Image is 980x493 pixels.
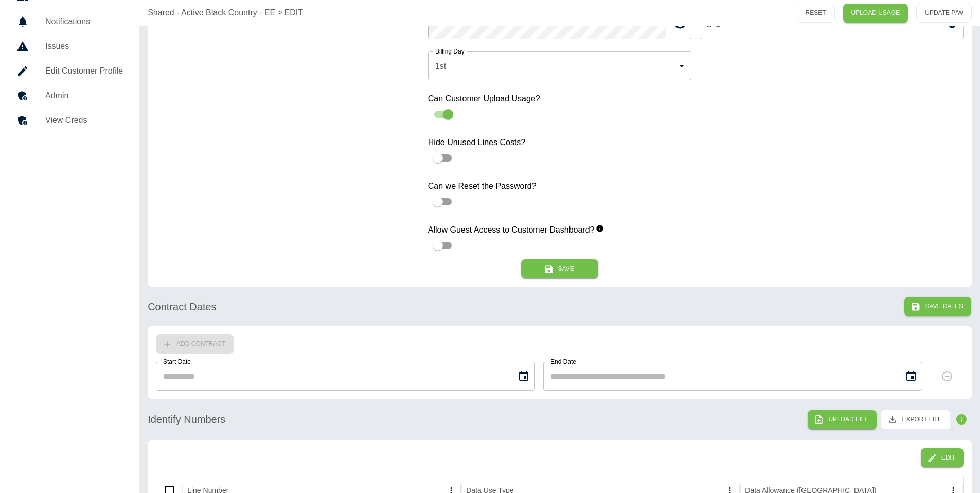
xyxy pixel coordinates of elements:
[797,4,835,23] button: RESET
[428,136,692,148] label: Hide Unused Lines Costs?
[45,114,123,127] h5: View Creds
[513,366,534,386] button: Choose date
[596,224,604,233] svg: When enabled, this allows guest users to view your customer dashboards.
[428,224,692,236] label: Allow Guest Access to Customer Dashboard?
[8,108,131,133] a: View Creds
[8,34,131,59] a: Issues
[921,448,964,467] button: Edit
[428,180,692,192] label: Can we Reset the Password?
[148,7,275,19] a: Shared - Active Black Country - EE
[8,9,131,34] a: Notifications
[881,410,951,430] button: Export File
[916,4,972,23] button: UPDATE P/W
[843,4,908,23] a: UPLOAD USAGE
[901,366,921,386] button: Choose date
[435,47,465,56] label: Billing Day
[284,7,303,19] a: EDIT
[8,83,131,108] a: Admin
[45,40,123,52] h5: Issues
[45,90,123,102] h5: Admin
[277,7,282,19] p: >
[808,410,877,429] button: Upload File
[148,411,225,428] h6: Identify Numbers
[951,409,972,430] button: Click here for instruction
[148,298,216,315] h6: Contract Dates
[45,15,123,28] h5: Notifications
[428,51,692,80] div: 1st
[550,357,576,366] label: End Date
[521,259,598,278] button: Save
[45,65,123,77] h5: Edit Customer Profile
[904,297,971,316] button: Save Dates
[8,59,131,83] a: Edit Customer Profile
[428,93,692,104] label: Can Customer Upload Usage?
[163,357,191,366] label: Start Date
